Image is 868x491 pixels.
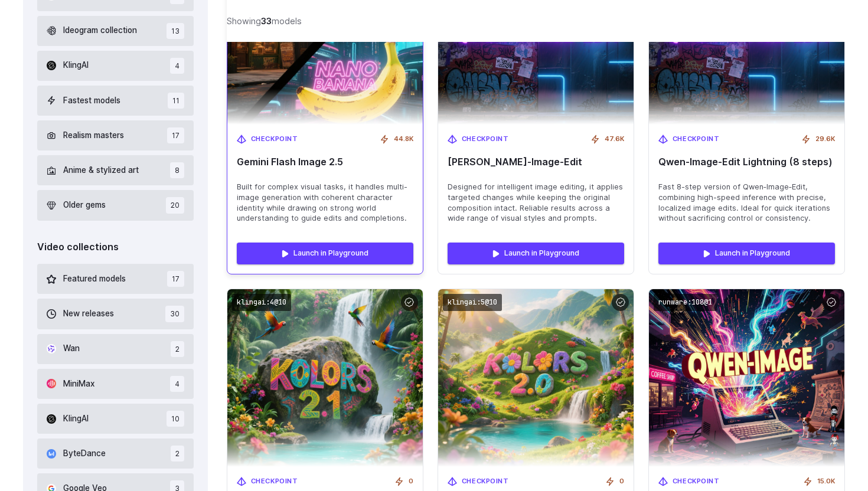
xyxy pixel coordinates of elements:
[63,378,94,391] span: MiniMax
[165,306,184,322] span: 30
[394,134,413,145] span: 44.8K
[63,413,89,425] span: KlingAI
[817,476,835,487] span: 15.0K
[170,162,184,178] span: 8
[232,294,291,311] code: klingai:4@10
[37,190,194,220] button: Older gems 20
[37,240,194,255] div: Video collections
[63,94,120,107] span: Fastest models
[605,134,624,145] span: 47.6K
[37,334,194,364] button: Wan 2
[409,476,413,487] span: 0
[37,438,194,469] button: ByteDance 2
[63,447,106,460] span: ByteDance
[63,129,124,142] span: Realism masters
[261,16,272,26] strong: 33
[37,369,194,399] button: MiniMax 4
[167,23,184,39] span: 13
[654,294,717,311] code: runware:108@1
[227,14,302,28] div: Showing models
[37,264,194,294] button: Featured models 17
[171,341,184,357] span: 2
[448,243,624,264] a: Launch in Playground
[63,59,89,72] span: KlingAI
[237,156,413,168] span: Gemini Flash Image 2.5
[658,243,835,264] a: Launch in Playground
[166,197,184,213] span: 20
[63,307,114,320] span: New releases
[63,164,139,177] span: Anime & stylized art
[815,134,835,145] span: 29.6K
[443,294,502,311] code: klingai:5@10
[619,476,624,487] span: 0
[167,411,184,427] span: 10
[167,127,184,143] span: 17
[37,404,194,434] button: KlingAI 10
[251,134,298,145] span: Checkpoint
[37,51,194,81] button: KlingAI 4
[438,289,634,467] img: Kolors 2.0
[658,156,835,168] span: Qwen‑Image‑Edit Lightning (8 steps)
[63,199,106,212] span: Older gems
[462,476,509,487] span: Checkpoint
[658,182,835,224] span: Fast 8-step version of Qwen‑Image‑Edit, combining high-speed inference with precise, localized im...
[237,243,413,264] a: Launch in Playground
[37,155,194,185] button: Anime & stylized art 8
[673,134,720,145] span: Checkpoint
[227,289,423,467] img: Kolors 2.1
[63,273,126,286] span: Featured models
[170,58,184,74] span: 4
[167,271,184,287] span: 17
[37,86,194,116] button: Fastest models 11
[63,24,137,37] span: Ideogram collection
[170,376,184,392] span: 4
[251,476,298,487] span: Checkpoint
[37,16,194,46] button: Ideogram collection 13
[237,182,413,224] span: Built for complex visual tasks, it handles multi-image generation with coherent character identit...
[37,120,194,150] button: Realism masters 17
[37,299,194,329] button: New releases 30
[649,289,844,467] img: Qwen-Image
[448,156,624,168] span: [PERSON_NAME]‑Image‑Edit
[63,342,80,355] span: Wan
[673,476,720,487] span: Checkpoint
[448,182,624,224] span: Designed for intelligent image editing, it applies targeted changes while keeping the original co...
[462,134,509,145] span: Checkpoint
[168,93,184,109] span: 11
[171,446,184,461] span: 2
